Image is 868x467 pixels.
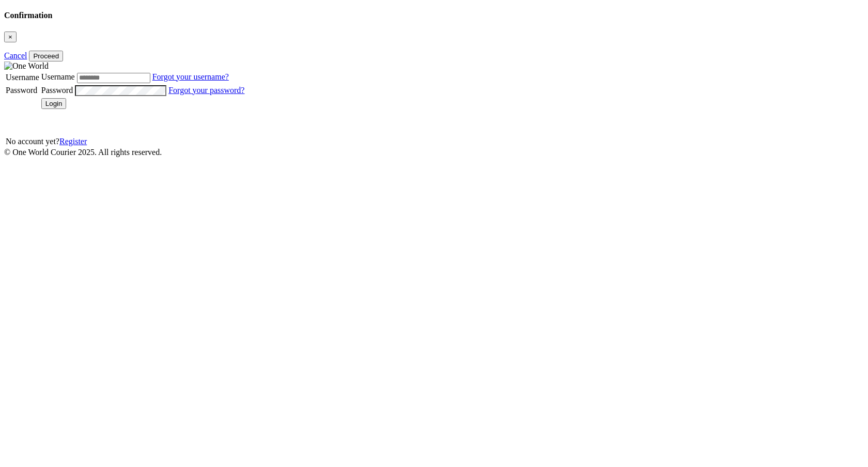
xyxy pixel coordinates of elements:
img: One World [4,61,49,71]
div: No account yet? [6,137,244,146]
span: © One World Courier 2025. All rights reserved. [4,148,162,157]
a: Cancel [4,51,27,60]
button: Login [41,98,67,109]
a: Forgot your password? [168,86,244,95]
a: Forgot your username? [152,72,229,81]
label: Password [6,86,37,95]
label: Username [41,72,75,81]
label: Username [6,73,39,82]
label: Password [41,86,73,95]
h4: Confirmation [4,11,864,20]
button: Proceed [29,51,63,61]
button: Close [4,32,17,42]
a: Register [59,137,87,146]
